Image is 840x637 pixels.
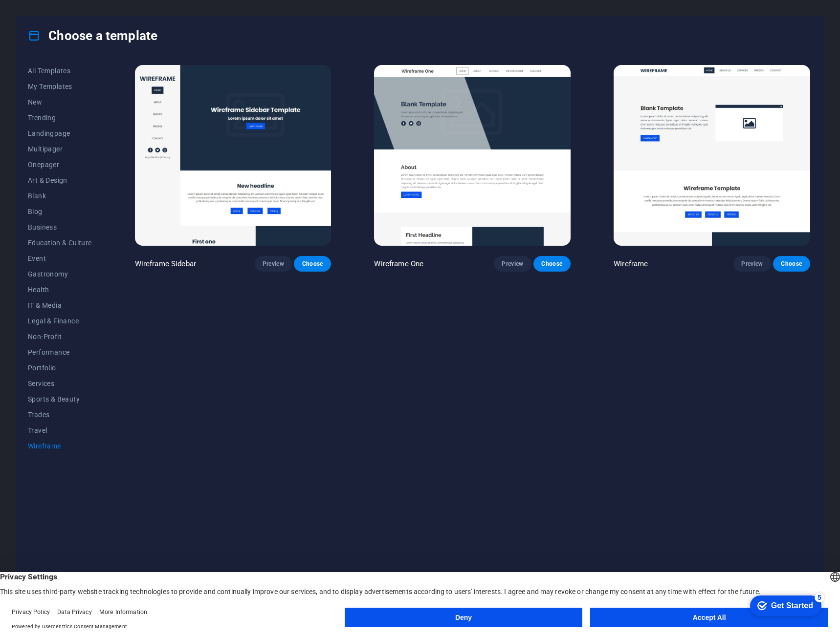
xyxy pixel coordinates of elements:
button: Blog [28,204,92,219]
span: Onepager [28,161,92,169]
button: Art & Design [28,172,92,188]
button: New [28,94,92,110]
button: Travel [28,423,92,438]
span: Blank [28,192,92,200]
button: Legal & Finance [28,313,92,329]
span: Event [28,255,92,262]
span: Legal & Finance [28,317,92,325]
div: Get Started 5 items remaining, 0% complete [8,5,79,25]
span: Services [28,380,92,387]
span: Preview [263,260,284,268]
button: Trades [28,407,92,423]
button: Event [28,251,92,266]
span: Performance [28,348,92,356]
button: Education & Culture [28,235,92,251]
span: Art & Design [28,176,92,184]
span: Trades [28,411,92,419]
span: Choose [781,260,802,268]
h4: Choose a template [28,28,157,43]
span: All Templates [28,67,92,75]
button: Blank [28,188,92,204]
button: Preview [255,256,292,272]
span: Preview [502,260,523,268]
button: Trending [28,110,92,126]
span: Business [28,223,92,231]
button: Choose [773,256,810,272]
button: Onepager [28,157,92,172]
span: Blog [28,208,92,215]
span: Non-Profit [28,333,92,340]
button: My Templates [28,79,92,94]
button: Gastronomy [28,266,92,282]
button: Health [28,282,92,297]
button: Choose [294,256,331,272]
button: Sports & Beauty [28,391,92,407]
div: Get Started [29,11,71,20]
span: Health [28,286,92,294]
span: Education & Culture [28,239,92,247]
span: Preview [741,260,763,268]
span: Landingpage [28,129,92,137]
p: Wireframe Sidebar [135,259,196,269]
button: Portfolio [28,360,92,376]
button: Non-Profit [28,329,92,344]
button: Choose [533,256,571,272]
span: Multipager [28,145,92,153]
span: Choose [302,260,323,268]
img: Wireframe [614,65,810,246]
p: Wireframe One [374,259,423,269]
span: IT & Media [28,301,92,309]
span: Trending [28,114,92,122]
span: Wireframe [28,442,92,450]
span: New [28,98,92,106]
span: Travel [28,426,92,434]
span: Sports & Beauty [28,395,92,403]
p: Wireframe [614,259,648,269]
button: Business [28,219,92,235]
img: Wireframe Sidebar [135,65,332,246]
button: IT & Media [28,297,92,313]
button: Performance [28,344,92,360]
button: Services [28,376,92,391]
button: Multipager [28,141,92,157]
button: Preview [494,256,531,272]
span: My Templates [28,83,92,90]
button: Preview [733,256,771,272]
span: Gastronomy [28,270,92,278]
button: All Templates [28,63,92,79]
button: Wireframe [28,438,92,454]
span: Choose [541,260,563,268]
span: Portfolio [28,364,92,372]
div: 5 [72,2,82,12]
button: Landingpage [28,126,92,141]
img: Wireframe One [374,65,571,246]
